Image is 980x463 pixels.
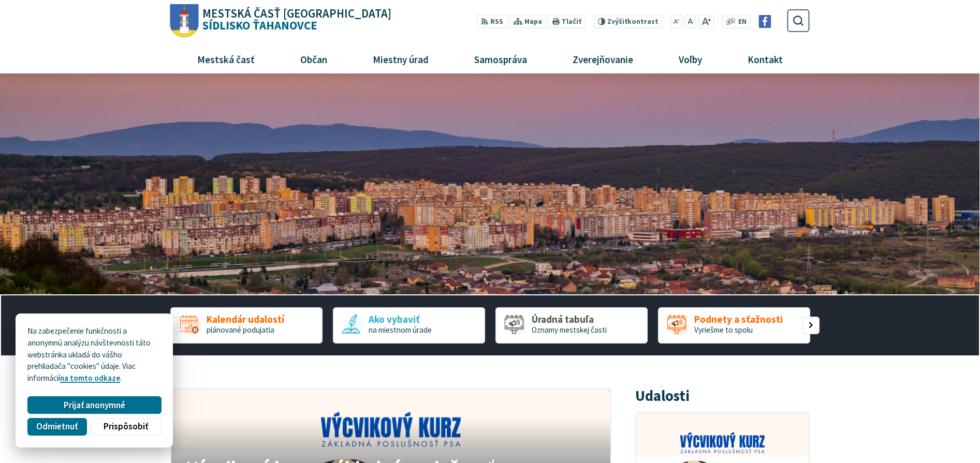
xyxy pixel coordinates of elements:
[509,14,546,28] a: Mapa
[490,17,503,27] span: RSS
[694,314,783,325] span: Podnety a sťažnosti
[27,418,86,436] button: Odmietnuť
[170,4,391,38] a: Logo Sídlisko Ťahanovce, prejsť na domovskú stránku.
[694,325,753,335] span: Vyriešme to spolu
[296,45,331,73] span: Občan
[64,400,125,411] span: Prijať anonymné
[562,18,581,26] span: Tlačiť
[202,8,391,20] span: Mestská časť [GEOGRAPHIC_DATA]
[758,15,771,28] img: Prejsť na Facebook stránku
[369,314,432,325] span: Ako vybaviť
[369,325,432,335] span: na miestnom úrade
[660,45,721,73] a: Voľby
[281,45,346,73] a: Občan
[170,307,323,343] a: Kalendár udalostí plánované podujatia
[470,45,531,73] span: Samospráva
[738,17,747,27] span: EN
[207,325,274,335] span: plánované podujatia
[193,45,258,73] span: Mestská časť
[635,388,690,404] h3: Udalosti
[658,307,810,343] div: 4 / 5
[170,307,323,343] div: 1 / 5
[554,45,652,73] a: Zverejňovanie
[170,4,199,38] img: Prejsť na domovskú stránku
[354,45,447,73] a: Miestny úrad
[524,17,542,27] span: Mapa
[495,307,648,343] div: 3 / 5
[532,314,607,325] span: Úradná tabuľa
[658,307,810,343] a: Podnety a sťažnosti Vyriešme to spolu
[568,45,637,73] span: Zverejňovanie
[456,45,546,73] a: Samospráva
[729,45,802,73] a: Kontakt
[593,14,662,28] button: Zvýšiťkontrast
[333,307,485,343] a: Ako vybaviť na miestnom úrade
[207,314,284,325] span: Kalendár udalostí
[802,317,820,334] div: Nasledujúci slajd
[736,17,750,27] a: EN
[369,45,432,73] span: Miestny úrad
[91,418,161,436] button: Prispôsobiť
[178,45,273,73] a: Mestská časť
[27,325,161,384] p: Na zabezpečenie funkčnosti a anonymnú analýzu návštevnosti táto webstránka ukladá do vášho prehli...
[670,14,683,28] button: Zmenšiť veľkosť písma
[744,45,787,73] span: Kontakt
[548,14,586,28] button: Tlačiť
[698,14,714,28] button: Zväčšiť veľkosť písma
[333,307,485,343] div: 2 / 5
[607,17,627,26] span: Zvýšiť
[675,45,706,73] span: Voľby
[104,421,148,432] span: Prispôsobiť
[27,396,161,414] button: Prijať anonymné
[36,421,78,432] span: Odmietnuť
[684,14,696,28] button: Nastaviť pôvodnú veľkosť písma
[607,18,659,26] span: kontrast
[60,373,120,383] a: na tomto odkaze
[199,8,392,32] h1: Sídlisko Ťahanovce
[495,307,648,343] a: Úradná tabuľa Oznamy mestskej časti
[477,14,507,28] a: RSS
[532,325,607,335] span: Oznamy mestskej časti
